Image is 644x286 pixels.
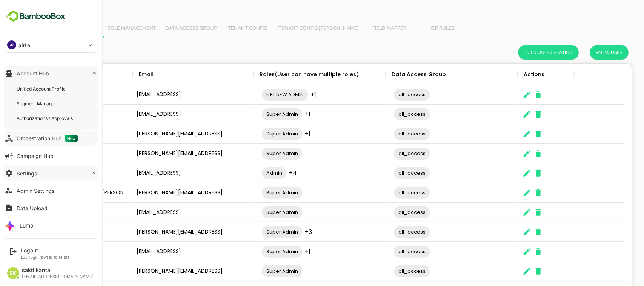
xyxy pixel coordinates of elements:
[106,105,227,124] div: [EMAIL_ADDRESS]
[235,149,276,158] span: Super Admin
[17,170,37,177] div: Settings
[4,148,98,163] button: Campaign Hub
[367,169,404,177] span: all_access
[22,274,94,279] div: [EMAIL_ADDRESS][DOMAIN_NAME]
[4,200,98,215] button: Data Upload
[20,222,33,229] div: Lumo
[12,242,106,261] div: Ankur S
[235,169,260,177] span: Admin
[341,26,385,32] span: Field Mapper
[112,64,127,85] div: Email
[278,110,284,118] span: +1
[235,90,282,99] span: NET NEW ADMIN
[17,135,78,142] div: Orchestration Hub
[22,267,94,274] div: sakti kanta
[106,222,227,242] div: [PERSON_NAME][EMAIL_ADDRESS]
[367,90,404,99] span: all_access
[18,20,599,38] div: Vertical tabs example
[233,64,332,85] div: Roles(User can have multiple roles)
[278,247,284,256] span: +1
[17,115,74,121] div: Authorizations / Approvals
[17,205,48,211] div: Data Upload
[367,110,404,118] span: all_access
[235,228,276,236] span: Super Admin
[106,144,227,163] div: [PERSON_NAME][EMAIL_ADDRESS]
[106,203,227,222] div: [EMAIL_ADDRESS]
[7,267,19,279] div: SK
[65,135,78,142] span: New
[235,129,276,138] span: Super Admin
[252,26,332,32] span: Tenant Config [PERSON_NAME]
[17,153,54,159] div: Campaign Hub
[139,26,190,32] span: Data Access Group
[278,129,284,138] span: +1
[367,247,404,256] span: all_access
[367,188,404,197] span: all_access
[4,9,68,23] img: BambooboxFullLogoMark.5f36c76dfaba33ec1ec1367b70bb1252.svg
[263,169,271,177] span: +4
[365,64,420,85] div: Data Access Group
[235,188,276,197] span: Super Admin
[17,86,67,92] div: Unified Account Profile
[7,40,16,49] div: AI
[21,247,70,254] div: Logout
[17,70,49,77] div: Account Hub
[15,46,46,58] h6: User List
[12,203,106,222] div: anjali m
[18,41,32,49] p: airtel
[564,45,602,60] button: +New User
[106,124,227,144] div: [PERSON_NAME][EMAIL_ADDRESS]
[12,222,106,242] div: [PERSON_NAME] Y
[4,183,98,198] button: Admin Settings
[12,85,106,105] div: Ajith S
[199,26,243,32] span: Tenant Config
[4,66,98,81] button: Account Hub
[18,64,31,85] div: User
[492,45,552,60] button: Bulk User Creation
[106,183,227,203] div: [PERSON_NAME][EMAIL_ADDRESS]
[12,144,106,163] div: [PERSON_NAME]
[12,124,106,144] div: [PERSON_NAME] V
[106,242,227,261] div: [EMAIL_ADDRESS]
[17,100,58,107] div: Segment Manager
[4,166,98,181] button: Settings
[12,163,106,183] div: [PERSON_NAME]
[235,110,276,118] span: Super Admin
[12,183,106,203] div: [DEMOGRAPHIC_DATA][PERSON_NAME][DEMOGRAPHIC_DATA]
[106,85,227,105] div: [EMAIL_ADDRESS]
[106,163,227,183] div: [EMAIL_ADDRESS]
[278,228,286,236] span: +3
[367,129,404,138] span: all_access
[367,149,404,158] span: all_access
[4,37,98,52] div: AIairtel
[284,90,290,99] span: +1
[367,267,404,275] span: all_access
[127,70,136,79] button: Sort
[12,261,106,281] div: [PERSON_NAME]
[31,70,40,79] button: Sort
[21,255,70,260] p: Last login: [DATE] 10:14 IST
[367,228,404,236] span: all_access
[235,247,276,256] span: Super Admin
[81,26,130,32] span: Role Management
[12,105,106,124] div: [PERSON_NAME]
[497,64,518,85] div: Actions
[17,188,54,194] div: Admin Settings
[235,267,276,275] span: Super Admin
[367,208,404,217] span: all_access
[394,26,438,32] span: ICP Rules
[4,218,98,233] button: Lumo
[4,131,98,146] button: Orchestration HubNew
[23,26,72,32] span: User Management
[106,261,227,281] div: [PERSON_NAME][EMAIL_ADDRESS]
[235,208,276,217] span: Super Admin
